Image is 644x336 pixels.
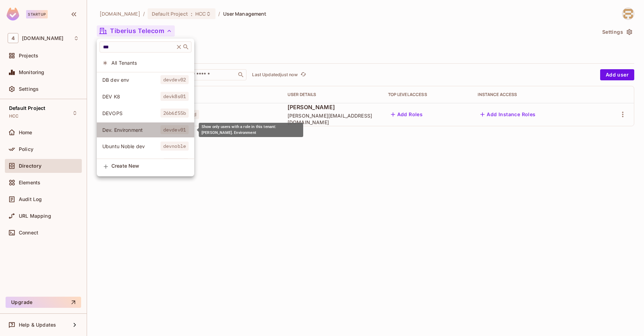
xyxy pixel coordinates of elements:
div: Show only users with a role in this tenant: DB dev env [97,72,194,87]
span: DB dev env [102,77,160,83]
span: DEV K8 [102,93,160,100]
span: All Tenants [111,59,189,66]
span: DEVOPS [102,110,160,117]
div: Show only users with a role in this tenant: DEV K8 [97,89,194,104]
span: devdev02 [160,75,189,84]
span: Dev. Environment [102,127,160,133]
span: 26b6f55b [160,109,189,118]
span: voipdev [163,158,189,167]
div: Show only users with a role in this tenant: VOIPDEV [97,155,194,170]
span: Ubuntu Noble dev [102,143,160,150]
span: devnoble [160,142,189,151]
div: Show only users with a role in this tenant: Ubuntu Noble dev [97,139,194,154]
span: devk8s01 [160,92,189,101]
div: Show only users with a role in this tenant: DEVOPS [97,106,194,121]
span: Create New [111,163,189,169]
div: Show only users with a role in this tenant: Dev. Environment [97,122,194,137]
div: Show only users with a role in this tenant: [PERSON_NAME]. Environment [199,123,303,137]
span: devdev01 [160,125,189,134]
